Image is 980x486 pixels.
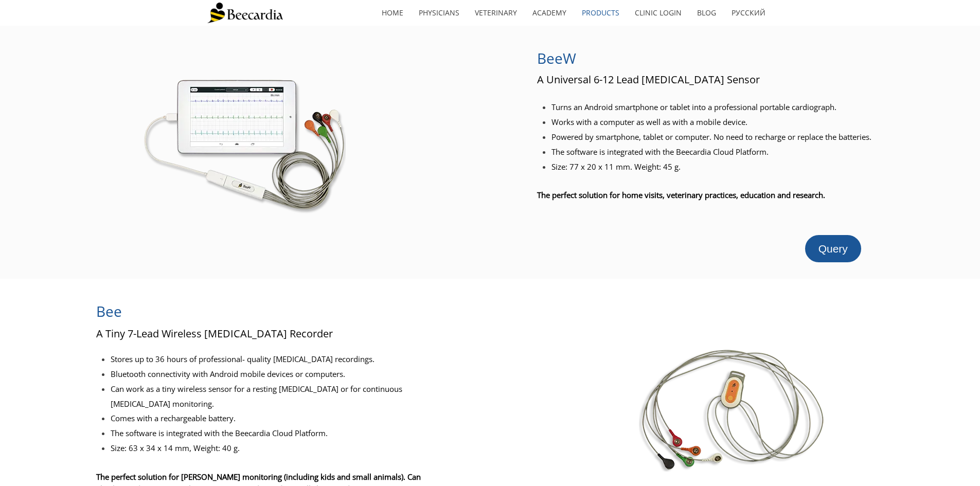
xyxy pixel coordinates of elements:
span: The software is integrated with the Beecardia Cloud Platform. [551,147,769,157]
span: Works with a computer as well as with a mobile device. [551,117,747,127]
span: A Universal 6-12 Lead [MEDICAL_DATA] Sensor [537,73,760,86]
span: Turns an Android smartphone or tablet into a professional portable cardiograph. [551,102,836,112]
span: Bee [96,301,122,321]
span: The perfect solution for home visits, veterinary practices, education and research. [537,190,825,200]
span: Stores up to 36 hours of professional- quality [MEDICAL_DATA] recordings. [111,354,375,364]
a: Academy [525,1,574,25]
span: Size: 77 x 20 x 11 mm. Weight: 45 g. [551,161,681,172]
span: The software is integrated with the Beecardia Cloud Platform. [111,428,328,438]
a: Clinic Login [627,1,689,25]
a: Query [805,235,861,262]
img: Beecardia [207,3,283,23]
span: A Tiny 7-Lead Wireless [MEDICAL_DATA] Recorder [96,327,333,340]
a: home [374,1,411,25]
a: Products [574,1,627,25]
a: Physicians [411,1,467,25]
span: Powered by smartphone, tablet or computer. No need to recharge or replace the batteries. [551,132,871,142]
span: Comes with a rechargeable battery. [111,413,236,423]
a: Русский [724,1,773,25]
a: Veterinary [467,1,525,25]
span: Size: 63 x 34 x 14 mm, Weight: 40 g. [111,443,240,453]
span: Bluetooth connectivity with Android mobile devices or computers. [111,369,345,379]
span: Can work as a tiny wireless sensor for a resting [MEDICAL_DATA] or for continuous [MEDICAL_DATA] ... [111,384,402,409]
span: Query [818,243,848,255]
span: BeeW [537,48,576,68]
a: Blog [689,1,724,25]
